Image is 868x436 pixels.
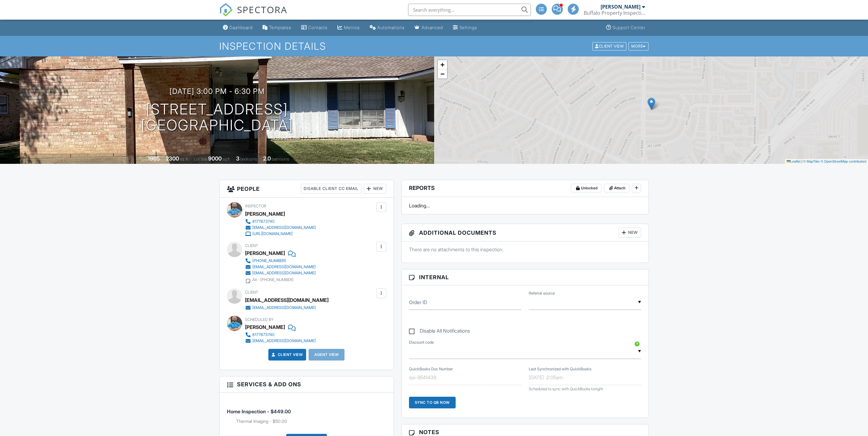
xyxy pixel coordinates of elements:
[245,231,316,237] a: [URL][DOMAIN_NAME]
[245,295,329,305] div: [EMAIL_ADDRESS][DOMAIN_NAME]
[613,25,645,30] div: Support Center
[220,180,394,198] h3: People
[245,258,316,264] a: [PHONE_NUMBER]
[227,397,386,429] li: Service: Home Inspection
[529,291,555,296] label: Referral source
[252,271,316,276] div: [EMAIL_ADDRESS][DOMAIN_NAME]
[271,352,303,358] a: Client View
[208,155,222,162] div: 9000
[245,243,258,248] span: Client
[245,322,285,332] div: [PERSON_NAME]
[301,184,361,194] div: Disable Client CC Email
[529,387,603,391] span: Scheduled to sync with QuickBooks tonight
[409,299,427,306] label: Order ID
[648,98,655,110] img: Marker
[245,218,316,225] a: 8177673740
[592,44,628,48] a: Client View
[223,157,230,161] span: sq.ft.
[409,366,453,372] label: QuickBooks Doc Number
[219,8,287,21] a: SPECTORA
[272,157,289,161] span: bathrooms
[263,155,271,162] div: 2.0
[237,3,287,16] span: SPECTORA
[260,22,294,33] a: Templates
[245,249,285,258] div: [PERSON_NAME]
[409,397,456,408] div: Sync to QB Now
[529,366,592,372] label: Last Synchronized with QuickBooks:
[299,22,330,33] a: Contacts
[592,42,626,50] div: Client View
[227,408,291,415] span: Home Inspection - $449.00
[219,41,649,52] h1: Inspection Details
[440,61,444,68] span: +
[245,270,316,276] a: [EMAIL_ADDRESS][DOMAIN_NAME]
[229,25,253,30] div: Dashboard
[377,25,405,30] div: Automations
[194,157,207,161] span: Lot Size
[245,317,274,322] span: Scheduled By
[367,22,407,33] a: Automations (Advanced)
[245,305,324,311] a: [EMAIL_ADDRESS][DOMAIN_NAME]
[459,25,477,30] div: Settings
[245,338,316,344] a: [EMAIL_ADDRESS][DOMAIN_NAME]
[821,160,866,163] a: © OpenStreetMap contributors
[252,219,274,224] div: 8177673740
[252,305,316,310] div: [EMAIL_ADDRESS][DOMAIN_NAME]
[409,340,434,345] label: Discount code
[245,225,316,231] a: [EMAIL_ADDRESS][DOMAIN_NAME]
[220,22,255,33] a: Dashboard
[245,290,258,295] span: Client
[335,22,362,33] a: Metrics
[408,4,531,16] input: Search everything...
[180,157,189,161] span: sq. ft.
[440,70,444,78] span: −
[438,69,447,79] a: Zoom out
[409,246,641,253] p: There are no attachments to this inspection.
[450,22,480,33] a: Settings
[801,160,802,163] span: |
[422,25,443,30] div: Advanced
[148,155,160,162] div: 1965
[252,338,316,343] div: [EMAIL_ADDRESS][DOMAIN_NAME]
[169,87,265,95] h3: [DATE] 3:00 pm - 6:30 pm
[619,228,641,237] div: New
[245,204,266,208] span: Inspector
[604,22,648,33] a: Support Center
[629,42,648,50] div: More
[402,269,649,285] h3: Internal
[236,155,239,162] div: 3
[141,101,293,134] h1: [STREET_ADDRESS] [GEOGRAPHIC_DATA]
[245,264,316,270] a: [EMAIL_ADDRESS][DOMAIN_NAME]
[402,224,649,241] h3: Additional Documents
[364,184,386,194] div: New
[787,160,800,163] a: Leaflet
[252,332,274,337] div: 8177673740
[252,258,286,263] div: [PHONE_NUMBER]
[269,25,291,30] div: Templates
[252,225,316,230] div: [EMAIL_ADDRESS][DOMAIN_NAME]
[245,209,285,218] div: [PERSON_NAME]
[409,328,470,336] label: Disable All Notifications
[252,231,293,236] div: [URL][DOMAIN_NAME]
[803,160,820,163] a: © MapTiler
[140,157,147,161] span: Built
[252,264,316,269] div: [EMAIL_ADDRESS][DOMAIN_NAME]
[344,25,360,30] div: Metrics
[166,155,179,162] div: 2300
[245,332,316,338] a: 8177673740
[308,25,328,30] div: Contacts
[584,10,645,16] div: Buffalo Property Inspections
[252,277,294,282] div: Alt - [PHONE_NUMBER]
[219,3,233,17] img: The Best Home Inspection Software - Spectora
[240,157,257,161] span: bedrooms
[438,60,447,69] a: Zoom in
[412,22,446,33] a: Advanced
[601,4,640,10] div: [PERSON_NAME]
[220,376,394,392] h3: Services & Add ons
[236,418,386,424] li: Add on: Thermal Imaging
